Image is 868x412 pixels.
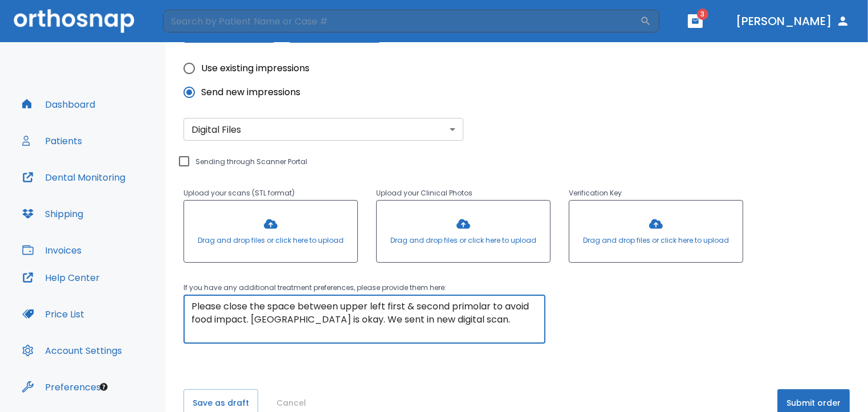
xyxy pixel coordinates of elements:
button: Help Center [15,264,107,291]
p: Upload your Clinical Photos [376,186,551,200]
textarea: Please close the space between upper left first & second primolar to avoid food impact. [GEOGRAPH... [191,300,537,339]
button: Shipping [15,200,90,227]
div: Tooltip anchor [99,382,109,392]
button: Preferences [15,373,108,401]
p: If you have any additional treatment preferences, please provide them here: [184,281,743,295]
button: Patients [15,127,89,154]
button: Price List [15,300,91,328]
span: Use existing impressions [201,62,309,75]
button: Account Settings [15,337,129,364]
button: Invoices [15,236,88,264]
button: Dental Monitoring [15,164,132,191]
p: Verification Key [569,186,743,200]
button: Dashboard [15,91,102,118]
input: Search by Patient Name or Case # [163,10,640,32]
div: Without label [184,118,463,141]
button: [PERSON_NAME] [731,11,854,31]
img: Orthosnap [14,9,135,32]
span: 3 [697,9,708,20]
p: Upload your scans (STL format) [184,186,358,200]
span: Send new impressions [201,85,300,99]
